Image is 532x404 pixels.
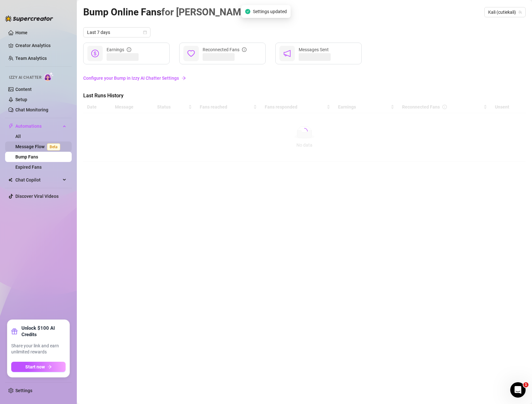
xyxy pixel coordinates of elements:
span: arrow-right [47,365,52,369]
a: Bump Fans [15,154,38,159]
a: All [15,134,21,139]
a: Settings [15,388,32,393]
span: thunderbolt [8,124,13,129]
span: dollar [91,50,99,57]
span: Kali (cutiekali) [488,7,522,17]
span: notification [283,50,291,57]
a: Team Analytics [15,56,47,61]
a: Expired Fans [15,165,42,170]
span: info-circle [242,47,246,52]
div: Reconnected Fans [203,46,246,53]
iframe: Intercom live chat [510,382,526,398]
span: loading [301,128,308,135]
span: Beta [47,143,60,150]
a: Discover Viral Videos [15,194,59,199]
span: calendar [143,30,147,34]
span: Start now [25,364,45,369]
span: Automations [15,121,61,131]
a: Content [15,87,32,92]
strong: Unlock $100 AI Credits [21,325,66,338]
a: Configure your Bump in Izzy AI Chatter Settingsarrow-right [83,72,526,84]
a: Configure your Bump in Izzy AI Chatter Settings [83,75,526,82]
span: heart [187,50,195,57]
span: Chat Copilot [15,175,61,185]
span: check-circle [245,9,250,14]
span: Settings updated [253,8,287,15]
a: Message FlowBeta [15,144,63,149]
article: Bump Online Fans [83,4,249,20]
button: Start nowarrow-right [11,362,66,372]
div: Earnings [107,46,131,53]
a: Creator Analytics [15,40,67,51]
span: Last Runs History [83,92,191,100]
img: Chat Copilot [8,178,12,182]
span: Messages Sent [299,47,329,52]
img: AI Chatter [44,72,54,81]
span: Share your link and earn unlimited rewards [11,343,66,355]
span: 1 [523,382,528,387]
span: team [518,10,522,14]
a: Setup [15,97,27,102]
a: Home [15,30,28,35]
span: gift [11,328,18,335]
span: info-circle [127,47,131,52]
span: Last 7 days [87,28,147,37]
span: Izzy AI Chatter [9,75,41,81]
span: for [PERSON_NAME] [161,6,249,18]
a: Chat Monitoring [15,107,48,112]
span: arrow-right [181,76,186,80]
img: logo-BBDzfeDw.svg [5,15,53,22]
